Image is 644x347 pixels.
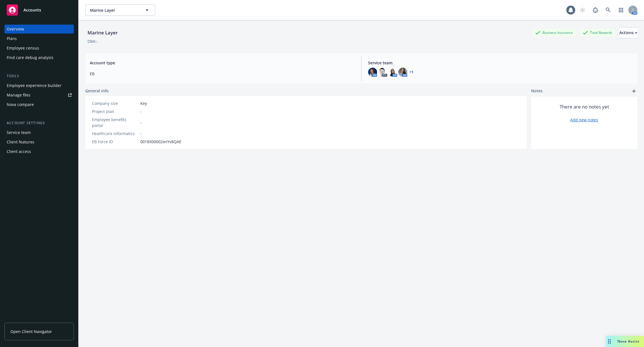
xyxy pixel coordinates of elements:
[615,4,627,16] a: Switch app
[92,100,138,106] div: Company size
[4,120,74,126] div: Account settings
[4,100,74,109] a: Nova compare
[570,117,598,123] a: Add new notes
[532,29,576,36] div: Business Insurance
[85,4,155,16] button: Marine Layer
[92,131,138,136] div: Healthcare Informatics
[140,100,147,106] span: Key
[10,329,52,334] span: Open Client Navigator
[90,71,354,77] span: EB
[580,29,615,36] div: Total Rewards
[7,91,30,100] div: Manage files
[7,100,34,109] div: Nova compare
[606,336,613,347] div: Drag to move
[560,103,609,110] span: There are no notes yet
[90,7,138,13] span: Marine Layer
[603,4,614,16] a: Search
[7,34,17,43] div: Plans
[617,339,640,344] span: Nova Assist
[140,139,181,145] span: 0018X00002xnYv8QAE
[4,53,74,62] a: Find care debug analysis
[4,81,74,90] a: Employee experience builder
[23,8,41,12] span: Accounts
[606,336,644,347] button: Nova Assist
[590,4,601,16] a: Report a Bug
[140,120,142,126] span: -
[85,88,109,94] span: General info
[7,25,24,34] div: Overview
[4,147,74,156] a: Client access
[4,128,74,137] a: Service team
[7,44,39,53] div: Employee census
[378,68,387,77] img: photo
[398,68,407,77] img: photo
[7,53,53,62] div: Find care debug analysis
[4,2,74,18] a: Accounts
[409,70,413,74] a: +1
[92,117,138,128] div: Employee benefits portal
[4,91,74,100] a: Manage files
[4,25,74,34] a: Overview
[368,60,633,66] span: Service team
[140,108,142,114] span: -
[92,139,138,145] div: EB Force ID
[7,128,31,137] div: Service team
[87,38,98,44] div: DBA: -
[619,27,637,38] button: Actions
[140,131,142,136] span: -
[4,138,74,147] a: Client features
[4,34,74,43] a: Plans
[577,4,588,16] a: Start snowing
[388,68,397,77] img: photo
[7,81,61,90] div: Employee experience builder
[368,68,377,77] img: photo
[631,88,637,95] a: add
[85,29,120,36] div: Marine Layer
[531,88,543,95] span: Notes
[4,73,74,79] div: Tools
[90,60,354,66] span: Account type
[7,147,31,156] div: Client access
[4,44,74,53] a: Employee census
[7,138,34,147] div: Client features
[92,108,138,114] div: Project plan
